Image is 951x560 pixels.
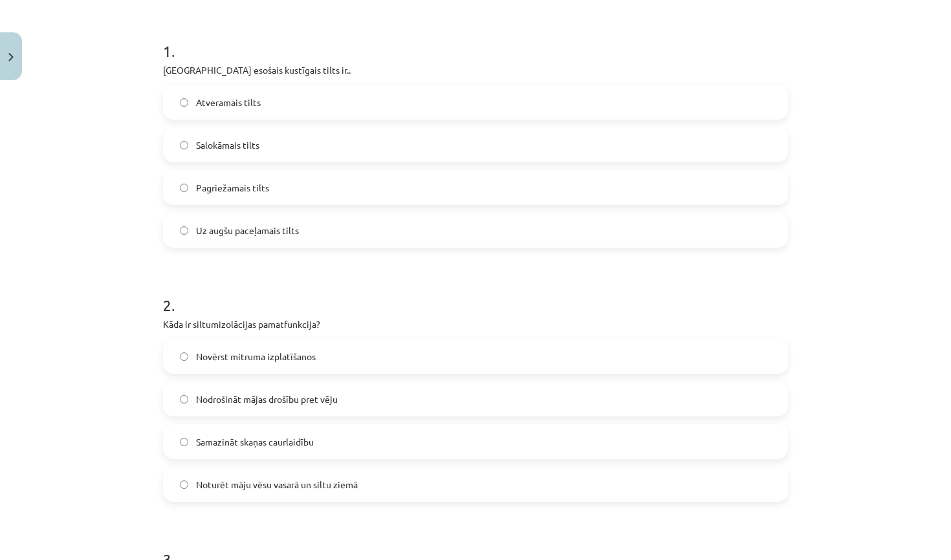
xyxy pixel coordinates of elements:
[196,350,316,363] span: Novērst mitruma izplatīšanos
[163,318,788,331] p: Kāda ir siltumizolācijas pamatfunkcija?
[196,181,269,195] span: Pagriežamais tilts
[180,438,188,446] input: Samazināt skaņas caurlaidību
[196,138,259,152] span: Salokāmais tilts
[8,53,14,61] img: icon-close-lesson-0947bae3869378f0d4975bcd49f059093ad1ed9edebbc8119c70593378902aed.svg
[196,96,261,109] span: Atveramais tilts
[180,98,188,107] input: Atveramais tilts
[196,224,299,237] span: Uz augšu paceļamais tilts
[163,274,788,314] h1: 2 .
[196,393,338,406] span: Nodrošināt mājas drošību pret vēju
[180,395,188,404] input: Nodrošināt mājas drošību pret vēju
[196,478,358,491] span: Noturēt māju vēsu vasarā un siltu ziemā
[180,226,188,235] input: Uz augšu paceļamais tilts
[196,435,314,449] span: Samazināt skaņas caurlaidību
[180,480,188,489] input: Noturēt māju vēsu vasarā un siltu ziemā
[163,19,788,59] h1: 1 .
[180,352,188,361] input: Novērst mitruma izplatīšanos
[180,184,188,192] input: Pagriežamais tilts
[180,141,188,149] input: Salokāmais tilts
[163,63,788,77] p: [GEOGRAPHIC_DATA] esošais kustīgais tilts ir..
